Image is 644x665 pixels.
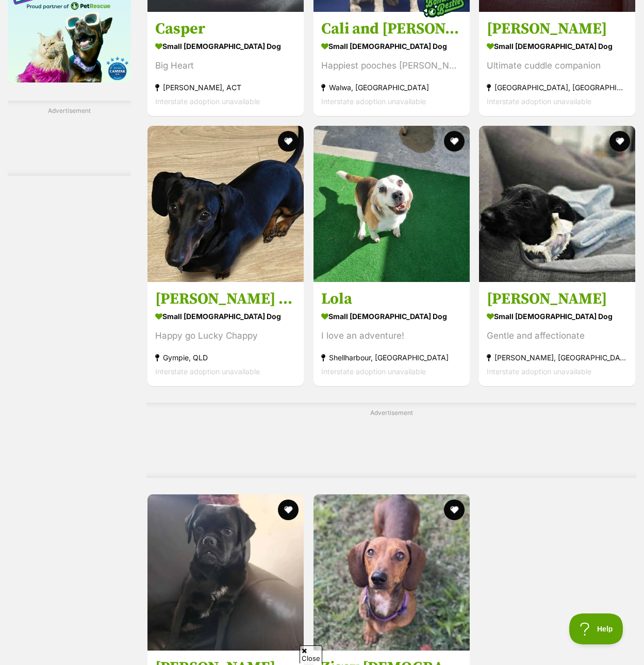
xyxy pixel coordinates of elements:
[278,500,299,520] button: favourite
[8,101,131,176] div: Advertisement
[155,309,296,324] strong: small [DEMOGRAPHIC_DATA] Dog
[155,19,296,39] h3: Casper
[321,367,426,376] span: Interstate adoption unavailable
[155,367,260,376] span: Interstate adoption unavailable
[443,131,464,152] button: favourite
[321,80,462,94] strong: Walwa, [GEOGRAPHIC_DATA]
[147,494,304,651] img: Oliver - Pug Dog
[313,11,470,116] a: Cali and [PERSON_NAME] small [DEMOGRAPHIC_DATA] Dog Happiest pooches [PERSON_NAME] Walwa, [GEOGRA...
[155,80,296,94] strong: [PERSON_NAME], ACT
[321,309,462,324] strong: small [DEMOGRAPHIC_DATA] Dog
[321,39,462,54] strong: small [DEMOGRAPHIC_DATA] Dog
[155,329,296,343] div: Happy go Lucky Chappy
[569,613,623,644] iframe: Help Scout Beacon - Open
[487,80,628,94] strong: [GEOGRAPHIC_DATA], [GEOGRAPHIC_DATA]
[487,367,591,376] span: Interstate adoption unavailable
[479,281,635,386] a: [PERSON_NAME] small [DEMOGRAPHIC_DATA] Dog Gentle and affectionate [PERSON_NAME], [GEOGRAPHIC_DAT...
[487,19,628,39] h3: [PERSON_NAME]
[147,126,304,282] img: Mackie - The Happy Go Lucky Puppy - Dachshund (Miniature Smooth Haired) Dog
[146,403,636,478] div: Advertisement
[321,351,462,364] strong: Shellharbour, [GEOGRAPHIC_DATA]
[155,351,296,364] strong: Gympie, QLD
[487,309,628,324] strong: small [DEMOGRAPHIC_DATA] Dog
[487,329,628,343] div: Gentle and affectionate
[487,39,628,54] strong: small [DEMOGRAPHIC_DATA] Dog
[479,11,635,116] a: [PERSON_NAME] small [DEMOGRAPHIC_DATA] Dog Ultimate cuddle companion [GEOGRAPHIC_DATA], [GEOGRAPH...
[321,59,462,73] div: Happiest pooches [PERSON_NAME]
[321,329,462,343] div: I love an adventure!
[278,131,299,152] button: favourite
[155,59,296,73] div: Big Heart
[147,11,304,116] a: Casper small [DEMOGRAPHIC_DATA] Dog Big Heart [PERSON_NAME], ACT Interstate adoption unavailable
[155,289,296,309] h3: [PERSON_NAME] - The Happy Go Lucky Puppy
[321,289,462,309] h3: Lola
[487,289,628,309] h3: [PERSON_NAME]
[147,281,304,386] a: [PERSON_NAME] - The Happy Go Lucky Puppy small [DEMOGRAPHIC_DATA] Dog Happy go Lucky Chappy Gympi...
[479,126,635,282] img: Minnie - Dachshund (Miniature) Dog
[443,500,464,520] button: favourite
[487,351,628,364] strong: [PERSON_NAME], [GEOGRAPHIC_DATA]
[609,131,630,152] button: favourite
[313,494,470,651] img: Ziggy Female - Dachshund (Miniature Smooth Haired) Dog
[487,97,591,106] span: Interstate adoption unavailable
[313,281,470,386] a: Lola small [DEMOGRAPHIC_DATA] Dog I love an adventure! Shellharbour, [GEOGRAPHIC_DATA] Interstate...
[155,97,260,106] span: Interstate adoption unavailable
[155,39,296,54] strong: small [DEMOGRAPHIC_DATA] Dog
[300,645,322,663] span: Close
[321,19,462,39] h3: Cali and [PERSON_NAME]
[487,59,628,73] div: Ultimate cuddle companion
[313,126,470,282] img: Lola - Beagle Dog
[321,97,426,106] span: Interstate adoption unavailable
